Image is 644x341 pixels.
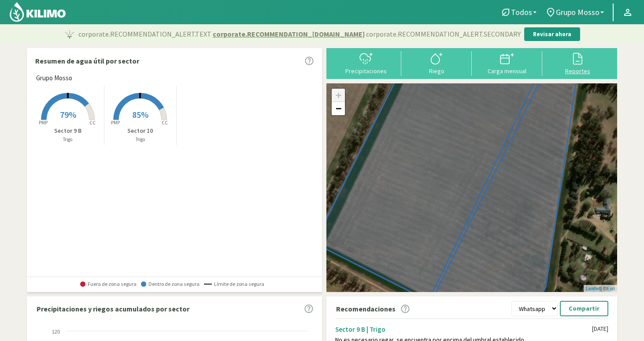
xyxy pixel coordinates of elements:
tspan: CC [89,120,96,126]
div: [DATE] [592,325,608,333]
button: Riego [401,51,472,75]
p: Sector 9 B [32,126,104,135]
tspan: CC [162,120,168,126]
p: Trigo [104,136,177,143]
span: Todos [511,7,532,17]
div: Precipitaciones [333,68,399,74]
span: corporate.RECOMMENDATION_[DOMAIN_NAME] [213,29,365,39]
p: corporate.RECOMMENDATION_ALERT.TEXT [78,29,521,39]
div: Reportes [545,68,610,74]
button: Carga mensual [472,51,542,75]
p: Revisar ahora [533,30,571,39]
a: Esri [607,286,615,291]
div: | © [584,285,617,292]
span: Dentro de zona segura [141,281,200,287]
p: Recomendaciones [336,304,396,314]
div: Carga mensual [474,68,540,74]
tspan: PMP [111,120,120,126]
a: Zoom in [332,89,345,102]
span: 79% [60,109,76,120]
span: Límite de zona segura [204,281,264,287]
p: Sector 10 [104,126,177,135]
span: Grupo Mosso [556,7,600,17]
a: Leaflet [586,286,600,291]
text: 120 [52,329,60,334]
tspan: PMP [39,120,48,126]
span: Fuera de zona segura [80,281,137,287]
span: Grupo Mosso [36,73,72,83]
button: Revisar ahora [524,27,580,41]
a: Zoom out [332,102,345,115]
div: Sector 9 B | Trigo [335,325,592,334]
p: Trigo [32,136,104,143]
p: Precipitaciones y riegos acumulados por sector [37,304,189,314]
p: Resumen de agua útil por sector [35,56,139,66]
button: Reportes [542,51,613,75]
p: Compartir [569,304,600,314]
button: Precipitaciones [331,51,401,75]
span: corporate.RECOMMENDATION_ALERT.SECONDARY [366,29,521,39]
span: 85% [132,109,148,120]
button: Compartir [560,301,608,316]
img: Kilimo [9,1,67,22]
div: Riego [404,68,469,74]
